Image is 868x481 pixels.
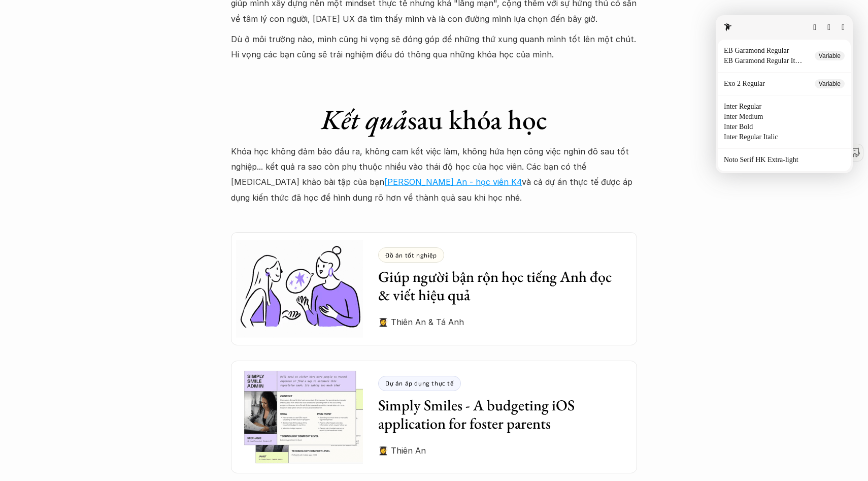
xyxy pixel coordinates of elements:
p: Dự án áp dụng thực tế [385,379,454,387]
p: Đồ án tốt nghiệp [385,251,437,259]
a: [PERSON_NAME] An - học viên K4 [384,177,522,187]
p: 👩‍🎓 Thiên An & Tá Anh [378,314,622,330]
a: Đồ án tốt nghiệpGiúp người bận rộn học tiếng Anh đọc & viết hiệu quả👩‍🎓 Thiên An & Tá Anh [231,232,637,345]
p: Khóa học không đảm bảo đầu ra, không cam kết việc làm, không hứa hẹn công việc nghìn đô sau tốt n... [231,144,637,206]
a: Dự án áp dụng thực tếSimply Smiles - A budgeting iOS application for foster parents👩‍🎓 Thiên An [231,361,637,473]
p: Dù ở môi trường nào, mình cũng hi vọng sẽ đóng góp để những thứ xung quanh mình tốt lên một chút.... [231,31,637,62]
h3: Giúp người bận rộn học tiếng Anh đọc & viết hiệu quả [378,268,622,304]
h3: Simply Smiles - A budgeting iOS application for foster parents [378,396,622,433]
h1: sau khóa học [231,103,637,136]
p: 👩‍🎓 Thiên An [378,443,622,458]
em: Kết quả [321,102,408,137]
